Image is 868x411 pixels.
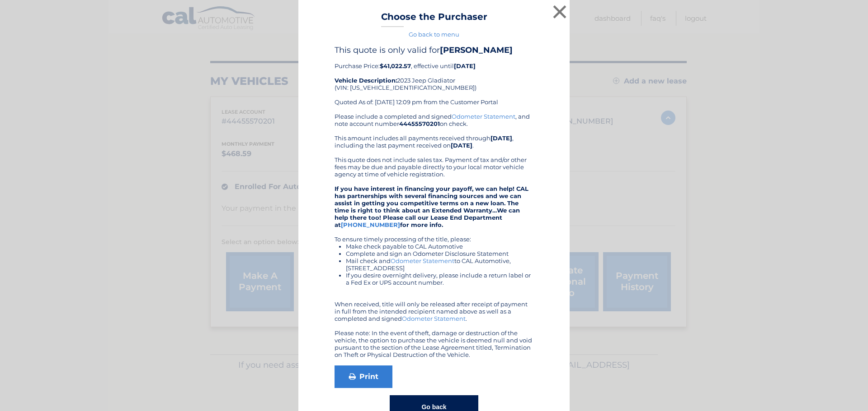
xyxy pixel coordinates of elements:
[391,257,454,264] a: Odometer Statement
[380,62,411,69] b: $41,022.57
[346,272,533,286] li: If you desire overnight delivery, please include a return label or a Fed Ex or UPS account number.
[335,45,533,55] h4: This quote is only valid for
[451,142,472,149] b: [DATE]
[452,113,515,120] a: Odometer Statement
[440,45,513,55] b: [PERSON_NAME]
[335,77,397,84] strong: Vehicle Description:
[402,315,466,322] a: Odometer Statement
[381,11,487,27] h3: Choose the Purchaser
[491,134,512,142] b: [DATE]
[551,3,569,21] button: ×
[335,365,392,388] a: Print
[346,250,533,257] li: Complete and sign an Odometer Disclosure Statement
[399,120,440,127] b: 44455570201
[335,45,533,113] div: Purchase Price: , effective until 2023 Jeep Gladiator (VIN: [US_VEHICLE_IDENTIFICATION_NUMBER]) Q...
[346,257,533,272] li: Mail check and to CAL Automotive, [STREET_ADDRESS]
[409,31,459,38] a: Go back to menu
[454,62,476,69] b: [DATE]
[335,113,533,358] div: Please include a completed and signed , and note account number on check. This amount includes al...
[335,185,528,228] strong: If you have interest in financing your payoff, we can help! CAL has partnerships with several fin...
[346,243,533,250] li: Make check payable to CAL Automotive
[341,221,400,228] a: [PHONE_NUMBER]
